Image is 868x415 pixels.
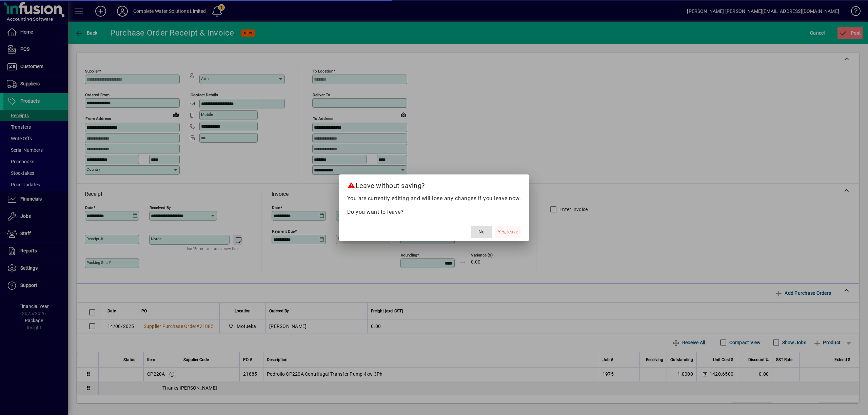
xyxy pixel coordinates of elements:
button: No [471,226,492,238]
span: Yes, leave [498,228,518,235]
h2: Leave without saving? [339,174,529,194]
p: Do you want to leave? [347,208,521,216]
button: Yes, leave [495,226,521,238]
p: You are currently editing and will lose any changes if you leave now. [347,194,521,203]
span: No [478,228,485,235]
